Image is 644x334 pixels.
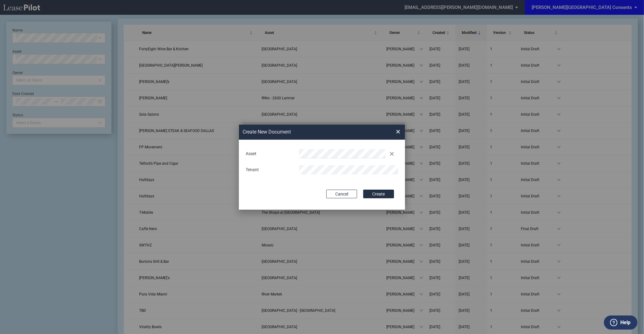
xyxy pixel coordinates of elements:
span: × [396,127,400,137]
button: Cancel [326,190,357,198]
label: Help [620,319,630,327]
h2: Create New Document [243,129,374,135]
md-dialog: Create New ... [239,125,405,210]
button: Create [363,190,394,198]
div: Asset [242,151,295,157]
div: Tenant [242,167,295,173]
